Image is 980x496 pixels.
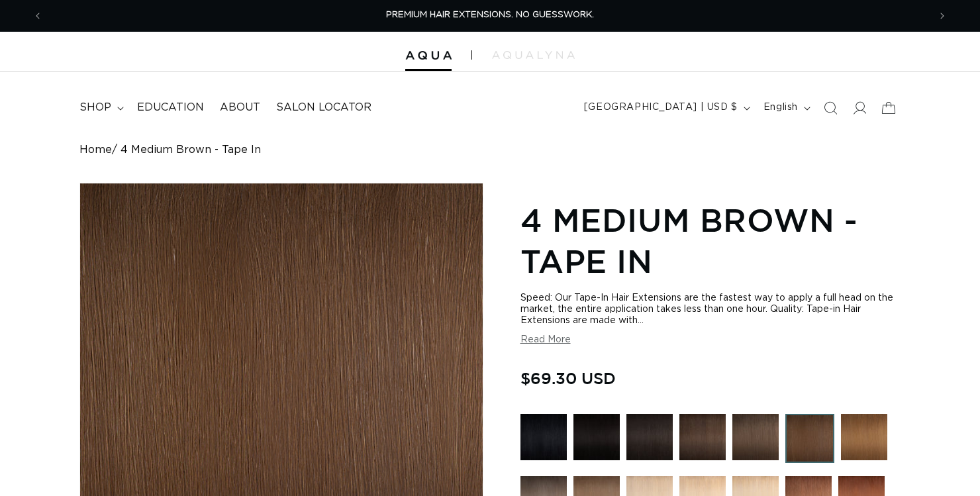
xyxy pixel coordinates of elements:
summary: Search [816,93,845,123]
div: Speed: Our Tape-In Hair Extensions are the fastest way to apply a full head on the market, the en... [520,293,901,326]
a: 2 Dark Brown - Tape In [679,414,726,470]
span: $69.30 USD [520,366,616,391]
img: 4 Medium Brown - Tape In [785,414,834,463]
a: Education [129,93,212,123]
button: [GEOGRAPHIC_DATA] | USD $ [576,95,756,121]
img: Aqua Hair Extensions [405,51,452,60]
img: 1 Black - Tape In [520,414,567,460]
a: Salon Locator [268,93,379,123]
span: English [763,101,798,115]
span: 4 Medium Brown - Tape In [121,144,261,156]
img: 4AB Medium Ash Brown - Hand Tied Weft [732,414,779,460]
img: 1N Natural Black - Tape In [573,414,620,460]
nav: breadcrumbs [79,144,901,156]
a: 1 Black - Tape In [520,414,567,470]
a: Home [79,144,112,156]
a: 1N Natural Black - Tape In [573,414,620,470]
button: Previous announcement [23,3,52,28]
h1: 4 Medium Brown - Tape In [520,199,901,282]
span: shop [79,101,111,115]
a: About [212,93,268,123]
button: Read More [520,334,571,346]
a: 4 Medium Brown - Tape In [785,414,834,470]
img: 6 Light Brown - Tape In [841,414,887,460]
img: 1B Soft Black - Tape In [626,414,673,460]
img: aqualyna.com [492,51,575,59]
a: 1B Soft Black - Tape In [626,414,673,470]
button: English [756,95,816,121]
a: 4AB Medium Ash Brown - Hand Tied Weft [732,414,779,470]
span: Salon Locator [276,101,371,115]
summary: shop [72,93,129,123]
span: PREMIUM HAIR EXTENSIONS. NO GUESSWORK. [386,11,594,19]
button: Next announcement [928,3,957,28]
span: Education [137,101,204,115]
span: About [220,101,260,115]
span: [GEOGRAPHIC_DATA] | USD $ [584,101,738,115]
img: 2 Dark Brown - Tape In [679,414,726,460]
a: 6 Light Brown - Tape In [841,414,887,470]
